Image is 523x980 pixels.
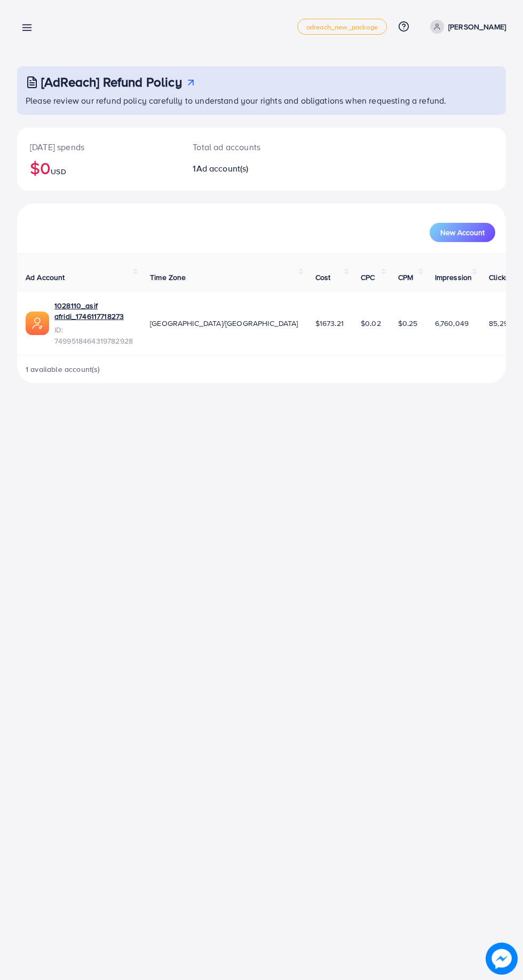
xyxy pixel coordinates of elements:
[196,162,249,174] span: Ad account(s)
[489,318,512,329] span: 85,296
[297,19,387,35] a: adreach_new_package
[306,24,378,30] span: adreach_new_package
[26,364,100,375] span: 1 available account(s)
[398,318,418,329] span: $0.25
[489,272,509,283] span: Clicks
[435,318,469,329] span: 6,760,049
[26,312,49,335] img: ic-ads-acc.e4c84228.svg
[150,272,186,283] span: Time Zone
[41,74,182,90] h3: [AdReach] Refund Policy
[435,272,472,283] span: Impression
[448,20,506,33] p: [PERSON_NAME]
[398,272,413,283] span: CPM
[361,318,381,329] span: $0.02
[315,318,344,329] span: $1673.21
[54,300,133,322] a: 1028110_asif afridi_1746117718273
[193,141,289,153] p: Total ad accounts
[150,318,298,329] span: [GEOGRAPHIC_DATA]/[GEOGRAPHIC_DATA]
[54,324,133,346] span: ID: 7499518464319782928
[486,943,518,975] img: image
[51,166,66,177] span: USD
[26,94,500,107] p: Please review our refund policy carefully to understand your rights and obligations when requesti...
[430,223,495,242] button: New Account
[193,164,289,174] h2: 1
[361,272,375,283] span: CPC
[30,158,167,178] h2: $0
[315,272,331,283] span: Cost
[440,229,485,236] span: New Account
[26,272,65,283] span: Ad Account
[30,141,167,153] p: [DATE] spends
[426,20,506,34] a: [PERSON_NAME]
